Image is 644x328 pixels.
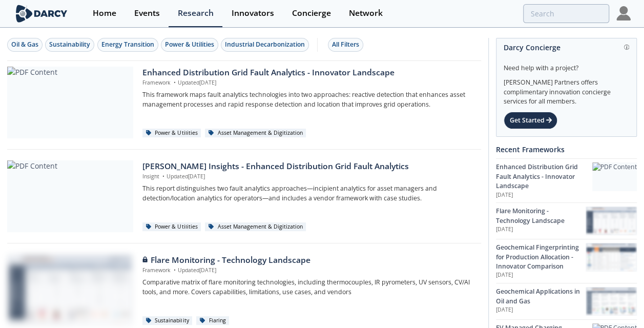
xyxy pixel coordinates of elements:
[93,9,116,17] div: Home
[172,266,178,274] span: •
[165,40,214,49] div: Power & Utilities
[496,283,637,319] a: Geochemical Applications in Oil and Gas [DATE] Geochemical Applications in Oil and Gas preview
[232,9,274,17] div: Innovators
[178,9,214,17] div: Research
[97,38,158,52] button: Energy Transition
[504,73,629,107] div: [PERSON_NAME] Partners offers complimentary innovation concierge services for all members.
[172,79,178,86] span: •
[142,79,474,87] p: Framework Updated [DATE]
[7,67,481,138] a: PDF Content Enhanced Distribution Grid Fault Analytics - Innovator Landscape Framework •Updated[D...
[496,162,592,191] div: Enhanced Distribution Grid Fault Analytics - Innovator Landscape
[161,38,218,52] button: Power & Utilities
[142,254,474,266] div: Flare Monitoring - Technology Landscape
[142,278,474,297] p: Comparative matrix of flare monitoring technologies, including thermocouples, IR pyrometers, UV s...
[7,38,43,52] button: Oil & Gas
[332,40,359,49] div: All Filters
[161,173,167,180] span: •
[616,6,631,20] img: Profile
[142,90,474,109] p: This framework maps fault analytics technologies into two approaches: reactive detection that enh...
[496,158,637,202] a: Enhanced Distribution Grid Fault Analytics - Innovator Landscape [DATE] PDF Content
[496,191,592,199] p: [DATE]
[101,40,154,49] div: Energy Transition
[504,38,629,56] div: Darcy Concierge
[49,40,90,49] div: Sustainability
[328,38,363,52] button: All Filters
[142,184,474,203] p: This report distinguishes two fault analytics approaches—incipient analytics for asset managers a...
[496,287,586,306] div: Geochemical Applications in Oil and Gas
[142,173,474,181] p: Insight Updated [DATE]
[142,129,201,138] div: Power & Utilities
[496,239,637,283] a: Geochemical Fingerprinting for Production Allocation - Innovator Comparison [DATE] Geochemical Fi...
[205,129,306,138] div: Asset Management & Digitization
[7,254,481,326] a: Flare Monitoring - Technology Landscape preview Flare Monitoring - Technology Landscape Framework...
[142,266,474,275] p: Framework Updated [DATE]
[142,67,474,79] div: Enhanced Distribution Grid Fault Analytics - Innovator Landscape
[225,40,305,49] div: Industrial Decarbonization
[496,140,637,158] div: Recent Frameworks
[496,243,586,271] div: Geochemical Fingerprinting for Production Allocation - Innovator Comparison
[11,40,38,49] div: Oil & Gas
[496,207,586,225] div: Flare Monitoring - Technology Landscape
[142,222,201,232] div: Power & Utilities
[496,225,586,234] p: [DATE]
[45,38,94,52] button: Sustainability
[205,222,306,232] div: Asset Management & Digitization
[7,160,481,232] a: PDF Content [PERSON_NAME] Insights - Enhanced Distribution Grid Fault Analytics Insight •Updated[...
[496,271,586,279] p: [DATE]
[349,9,383,17] div: Network
[14,5,70,23] img: logo-wide.svg
[292,9,331,17] div: Concierge
[496,202,637,239] a: Flare Monitoring - Technology Landscape [DATE] Flare Monitoring - Technology Landscape preview
[504,112,557,129] div: Get Started
[523,4,609,23] input: Advanced Search
[496,306,586,314] p: [DATE]
[196,316,230,325] div: Flaring
[142,316,193,325] div: Sustainability
[142,160,474,173] div: [PERSON_NAME] Insights - Enhanced Distribution Grid Fault Analytics
[504,56,629,73] div: Need help with a project?
[221,38,309,52] button: Industrial Decarbonization
[134,9,160,17] div: Events
[624,45,630,50] img: information.svg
